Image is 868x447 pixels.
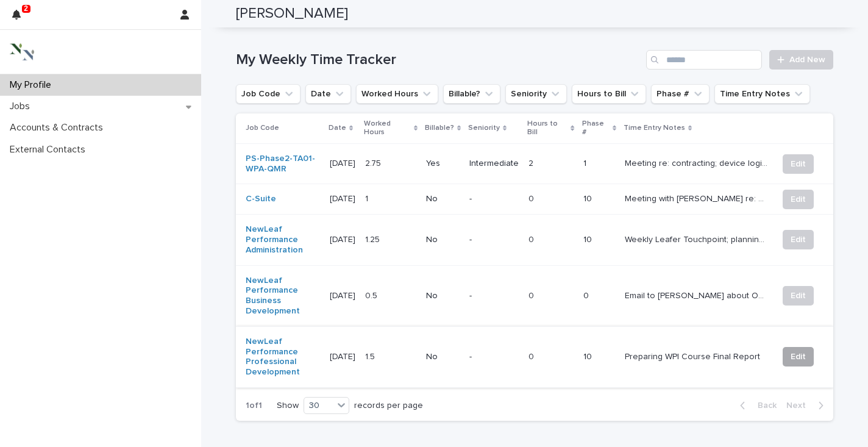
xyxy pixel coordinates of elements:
p: 2.75 [365,156,383,169]
span: Edit [791,158,806,170]
tr: NewLeaf Performance Business Development [DATE][DATE] 0.50.5 No-00 0Email to [PERSON_NAME] about ... [236,265,833,326]
span: Edit [791,234,806,246]
button: Time Entry Notes [714,84,810,104]
p: 10 [583,352,615,362]
p: Billable? [425,121,454,135]
p: 0 [528,288,536,301]
p: Meeting re: contracting; device login and troubleshooting; email to Kristina; correspondence with... [625,156,770,169]
h2: [PERSON_NAME] [236,5,348,23]
button: Edit [783,190,814,209]
p: 1.5 [365,349,377,362]
p: 0 [583,291,615,301]
button: Edit [783,286,814,306]
tr: C-Suite [DATE][DATE] 11 No-00 10Meeting with [PERSON_NAME] re: webinarMeeting with [PERSON_NAME] ... [236,184,833,215]
p: My Profile [5,79,61,91]
p: - [469,235,519,245]
p: Time Entry Notes [624,121,685,135]
p: Seniority [468,121,500,135]
p: 2025-08-11 [330,232,358,245]
p: No [426,352,460,362]
p: Date [329,121,346,135]
button: Billable? [443,84,500,104]
p: External Contacts [5,144,95,156]
p: records per page [354,401,423,411]
p: Intermediate [469,159,519,169]
p: 2025-08-11 [330,156,358,169]
p: 10 [583,235,615,245]
button: Edit [783,154,814,174]
span: Edit [791,351,806,363]
a: PS-Phase2-TA01-WPA-QMR [246,154,320,174]
button: Next [781,400,833,411]
button: Hours to Bill [572,84,646,104]
p: 0.5 [365,288,380,301]
p: 2025-08-11 [330,191,358,204]
a: Add New [769,50,833,70]
p: 1 [583,159,615,169]
p: - [469,194,519,204]
p: Email to Anna Basile about OPL culture strategy [625,288,770,301]
p: Preparing WPI Course Final Report [625,349,763,362]
p: 1 of 1 [236,391,272,421]
p: - [469,352,519,362]
img: 3bAFpBnQQY6ys9Fa9hsD [10,40,34,64]
p: Worked Hours [364,117,411,140]
p: 2 [528,156,536,169]
span: Add New [789,55,825,64]
button: Edit [783,347,814,367]
div: 30 [304,399,333,412]
p: 2025-08-11 [330,349,358,362]
p: 2025-08-11 [330,288,358,301]
span: Edit [791,193,806,206]
p: 10 [583,194,615,204]
p: Job Code [246,121,279,135]
p: - [469,291,519,301]
p: 1 [365,191,371,204]
p: 0 [528,232,536,245]
p: Show [277,401,299,411]
a: C-Suite [246,194,276,204]
button: Worked Hours [356,84,438,104]
p: 2 [24,4,28,13]
p: No [426,235,460,245]
span: Next [786,401,813,410]
p: 0 [528,191,536,204]
p: Weekly Leafer Touchpoint; planning for the week [625,232,770,245]
p: Hours to Bill [527,117,567,140]
button: Back [730,400,781,411]
p: Phase # [582,117,610,140]
a: NewLeaf Performance Professional Development [246,337,320,377]
p: No [426,194,460,204]
p: Meeting with [PERSON_NAME] re: webinar [625,191,770,204]
tr: NewLeaf Performance Professional Development [DATE][DATE] 1.51.5 No-00 10Preparing WPI Course Fin... [236,326,833,387]
span: Edit [791,290,806,302]
button: Edit [783,230,814,249]
button: Seniority [505,84,567,104]
p: Yes [426,159,460,169]
button: Job Code [236,84,301,104]
a: NewLeaf Performance Administration [246,224,320,255]
tr: NewLeaf Performance Administration [DATE][DATE] 1.251.25 No-00 10Weekly Leafer Touchpoint; planni... [236,215,833,265]
button: Phase # [651,84,710,104]
h1: My Weekly Time Tracker [236,51,641,69]
a: NewLeaf Performance Business Development [246,276,320,316]
p: Accounts & Contracts [5,122,113,134]
input: Search [646,50,762,70]
p: 1.25 [365,232,382,245]
div: 2 [12,7,28,29]
span: Back [750,401,777,410]
tr: PS-Phase2-TA01-WPA-QMR [DATE][DATE] 2.752.75 YesIntermediate22 1Meeting re: contracting; device l... [236,143,833,184]
p: No [426,291,460,301]
p: Jobs [5,101,40,112]
button: Date [305,84,351,104]
p: 0 [528,349,536,362]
